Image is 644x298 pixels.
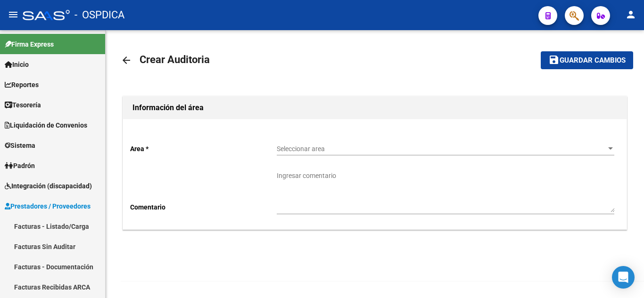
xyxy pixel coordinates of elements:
[5,100,41,110] span: Tesorería
[612,266,635,289] div: Open Intercom Messenger
[5,181,92,191] span: Integración (discapacidad)
[121,55,132,66] mat-icon: arrow_back
[625,9,636,20] mat-icon: person
[541,51,633,69] button: Guardar cambios
[5,80,39,90] span: Reportes
[5,39,54,49] span: Firma Express
[277,145,606,153] span: Seleccionar area
[132,100,617,115] h1: Información del área
[8,9,19,20] mat-icon: menu
[74,5,124,25] span: - OSPDICA
[5,161,35,171] span: Padrón
[5,140,35,151] span: Sistema
[140,54,210,65] span: Crear Auditoria
[130,202,277,212] p: Comentario
[5,120,87,130] span: Liquidación de Convenios
[5,59,29,70] span: Inicio
[560,56,626,65] span: Guardar cambios
[5,201,91,211] span: Prestadores / Proveedores
[130,144,277,154] p: Area *
[548,54,560,65] mat-icon: save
